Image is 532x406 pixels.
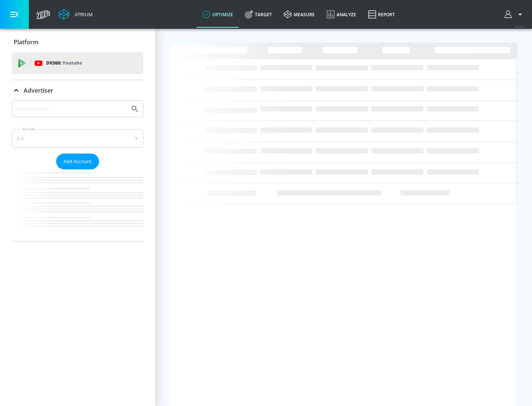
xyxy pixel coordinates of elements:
[14,38,38,46] p: Platform
[362,1,401,28] a: Report
[12,52,143,74] div: DV360: Youtube
[64,157,92,166] span: Add Account
[56,154,99,169] button: Add Account
[197,1,239,28] a: optimize
[12,80,143,101] div: Advertiser
[12,32,143,52] div: Platform
[15,104,127,114] input: Search by name
[21,127,37,131] label: Sort By
[12,129,143,148] div: A-Z
[62,59,82,67] p: Youtube
[12,100,143,241] div: Advertiser
[72,11,93,18] div: Atrium
[321,1,362,28] a: Analyze
[58,9,93,20] a: Atrium
[239,1,278,28] a: Target
[278,1,321,28] a: measure
[514,24,525,28] span: v 4.22.2
[46,59,82,67] p: DV360:
[24,86,53,94] p: Advertiser
[12,169,143,241] nav: list of Advertiser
